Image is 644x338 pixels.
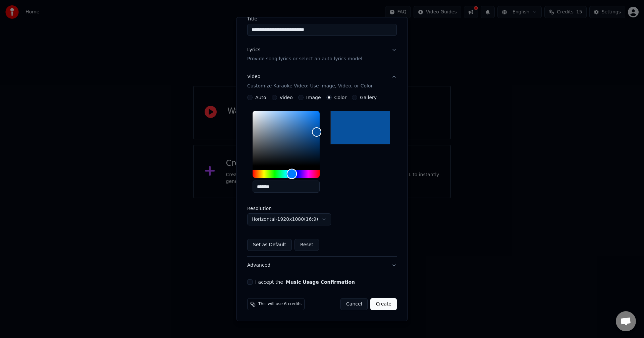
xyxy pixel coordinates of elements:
[247,56,362,62] p: Provide song lyrics or select an auto lyrics model
[247,41,397,68] button: LyricsProvide song lyrics or select an auto lyrics model
[247,68,397,95] button: VideoCustomize Karaoke Video: Use Image, Video, or Color
[294,239,319,251] button: Reset
[286,280,355,284] button: I accept the
[360,95,377,100] label: Gallery
[340,298,368,310] button: Cancel
[247,83,373,89] p: Customize Karaoke Video: Use Image, Video, or Color
[247,16,397,21] label: Title
[253,111,320,166] div: Color
[253,170,320,178] div: Hue
[247,239,292,251] button: Set as Default
[370,298,397,310] button: Create
[247,73,373,89] div: Video
[255,280,355,284] label: I accept the
[247,206,314,211] label: Resolution
[258,301,302,307] span: This will use 6 credits
[247,46,260,53] div: Lyrics
[306,95,321,100] label: Image
[255,95,266,100] label: Auto
[247,257,397,274] button: Advanced
[334,95,347,100] label: Color
[247,95,397,256] div: VideoCustomize Karaoke Video: Use Image, Video, or Color
[280,95,293,100] label: Video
